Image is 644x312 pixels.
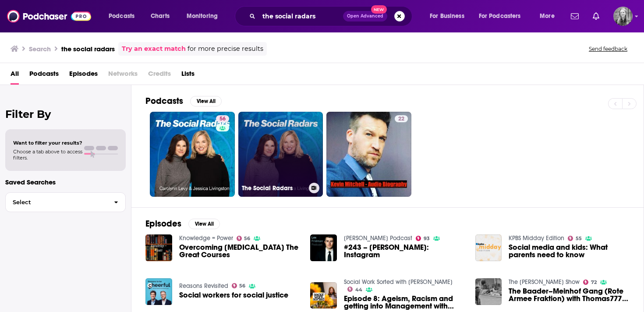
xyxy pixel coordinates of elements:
[109,10,134,22] span: Podcasts
[150,112,235,197] a: 56
[7,8,91,25] img: Podchaser - Follow, Share and Rate Podcasts
[179,234,233,242] a: Knowledge = Power
[589,9,603,24] a: Show notifications dropdown
[244,237,250,241] span: 56
[239,284,245,288] span: 56
[591,280,597,284] span: 72
[326,112,411,197] a: 22
[242,184,305,192] h3: The Social Radars
[5,178,126,186] p: Saved Searches
[398,115,404,124] span: 22
[371,5,387,14] span: New
[145,218,181,229] h2: Episodes
[509,287,630,302] a: The Baader–Meinhof Gang (Rote Armee Fraktion) with Thomas777 - Complete
[613,7,633,26] span: Logged in as KatMcMahon
[145,9,175,23] a: Charts
[148,67,171,85] span: Credits
[237,236,251,241] a: 56
[355,288,362,292] span: 44
[509,234,564,242] a: KPBS Midday Edition
[180,9,229,23] button: open menu
[583,280,597,285] a: 72
[6,199,107,205] span: Select
[613,7,633,26] img: User Profile
[238,112,323,197] a: The Social Radars
[188,44,263,54] span: for more precise results
[187,10,218,22] span: Monitoring
[613,7,633,26] button: Show profile menu
[190,96,222,106] button: View All
[509,278,580,286] a: The Pete Quiñones Show
[145,218,220,229] a: EpisodesView All
[576,237,582,241] span: 55
[179,244,300,259] a: Overcoming Social Anxiety The Great Courses
[179,291,288,299] a: Social workers for social justice
[103,9,146,23] button: open menu
[179,244,300,259] span: Overcoming [MEDICAL_DATA] The Great Courses
[475,278,502,305] img: The Baader–Meinhof Gang (Rote Armee Fraktion) with Thomas777 - Complete
[108,67,138,85] span: Networks
[473,9,534,23] button: open menu
[424,237,430,241] span: 93
[216,115,229,122] a: 56
[395,115,408,122] a: 22
[479,10,521,22] span: For Podcasters
[29,45,51,53] h3: Search
[534,9,566,23] button: open menu
[344,278,453,286] a: Social Work Sorted with Vicki Shevlin
[344,244,465,259] span: #243 – [PERSON_NAME]: Instagram
[424,9,475,23] button: open menu
[61,45,115,53] h3: the social radars
[69,67,98,85] a: Episodes
[145,96,183,106] h2: Podcasts
[416,236,430,241] a: 93
[122,44,186,54] a: Try an exact match
[5,192,126,212] button: Select
[181,67,195,85] a: Lists
[29,67,59,85] a: Podcasts
[344,234,412,242] a: Lex Fridman Podcast
[568,236,582,241] a: 55
[259,9,343,23] input: Search podcasts, credits, & more...
[145,96,222,106] a: PodcastsView All
[430,10,464,22] span: For Business
[5,108,126,121] h2: Filter By
[344,244,465,259] a: #243 – Kevin Systrom: Instagram
[310,234,337,261] img: #243 – Kevin Systrom: Instagram
[145,234,172,261] img: Overcoming Social Anxiety The Great Courses
[540,10,555,22] span: More
[347,14,383,18] span: Open Advanced
[567,9,582,24] a: Show notifications dropdown
[179,282,228,290] a: Reasons Revisited
[151,10,170,22] span: Charts
[343,11,387,21] button: Open AdvancedNew
[243,6,421,26] div: Search podcasts, credits, & more...
[509,244,630,259] a: Social media and kids: What parents need to know
[344,295,465,310] span: Episode 8: Ageism, Racism and getting into Management with [PERSON_NAME] from [PERSON_NAME] Black...
[586,45,630,53] button: Send feedback
[344,295,465,310] a: Episode 8: Ageism, Racism and getting into Management with Yewande from Young Black Social Worker...
[475,234,502,261] img: Social media and kids: What parents need to know
[232,283,246,288] a: 56
[11,67,19,85] a: All
[13,149,82,161] span: Choose a tab above to access filters.
[219,115,226,124] span: 56
[13,140,82,146] span: Want to filter your results?
[145,278,172,305] img: Social workers for social justice
[310,282,337,309] img: Episode 8: Ageism, Racism and getting into Management with Yewande from Young Black Social Worker...
[347,287,362,292] a: 44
